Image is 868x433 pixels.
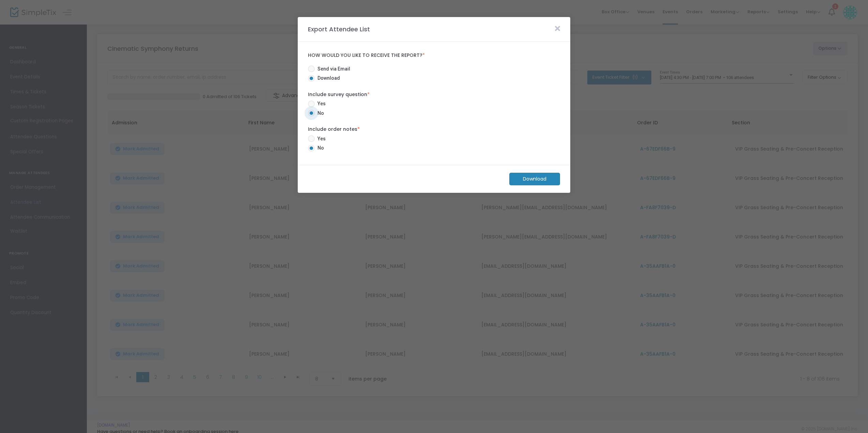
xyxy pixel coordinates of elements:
span: Download [315,75,340,82]
m-panel-header: Export Attendee List [298,17,570,42]
span: Yes [315,135,326,142]
span: Send via Email [315,65,350,73]
label: Include order notes [308,126,560,133]
label: How would you like to receive the report? [308,52,560,59]
span: Yes [315,100,326,107]
span: No [315,110,324,117]
m-button: Download [509,173,560,185]
label: Include survey question [308,91,560,98]
span: No [315,144,324,152]
m-panel-title: Export Attendee List [305,25,373,34]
